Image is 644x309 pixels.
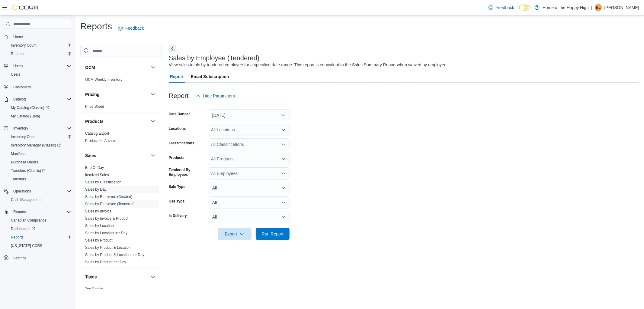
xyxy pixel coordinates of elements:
a: Settings [11,255,29,262]
span: Customers [13,85,31,90]
button: Export [218,228,252,240]
button: Purchase Orders [6,158,74,166]
div: Sales [80,164,162,268]
span: Sales by Product & Location per Day [85,252,144,257]
button: Catalog [1,95,74,104]
a: Manifests [8,150,29,157]
button: Transfers [6,175,74,183]
span: Sales by Classification [85,180,121,185]
div: Taxes [80,285,162,302]
span: Home [11,33,71,41]
span: Dashboards [11,226,35,231]
button: Reports [1,208,74,216]
span: Reports [11,208,71,215]
span: End Of Day [85,165,104,170]
h1: Reports [80,20,112,32]
label: Locations [169,126,186,131]
a: Sales by Employee (Tendered) [85,202,135,206]
a: Sales by Location [85,224,114,228]
button: Products [149,118,157,125]
span: Inventory Count [8,42,71,49]
span: Users [11,72,20,77]
a: My Catalog (Classic) [8,104,51,111]
span: Reports [11,235,24,240]
button: Inventory Count [6,41,74,50]
button: Open list of options [281,156,286,161]
span: Report [170,71,184,83]
img: Cova [12,5,39,11]
span: Sales by Day [85,187,107,192]
p: | [591,4,592,11]
span: Reports [13,209,26,214]
span: My Catalog (Classic) [11,105,49,110]
a: Feedback [116,22,146,34]
button: Reports [6,50,74,58]
a: Inventory Manager (Classic) [6,141,74,150]
span: Transfers [11,177,26,182]
span: Cash Management [11,197,41,202]
button: Hide Parameters [194,90,237,102]
a: Purchase Orders [8,159,41,166]
label: Use Type [169,199,184,204]
button: Settings [1,254,74,262]
a: Inventory Count [8,133,39,140]
button: All [209,182,290,194]
a: Tax Details [85,287,103,291]
h3: OCM [85,64,95,71]
p: Home of the Happy High [543,4,589,11]
span: Users [8,71,71,78]
span: Catalog Export [85,131,109,136]
a: Reports [8,50,26,58]
a: Products to Archive [85,139,116,143]
a: Customers [11,84,33,91]
button: Taxes [149,273,157,281]
button: Home [1,32,74,41]
input: Dark Mode [519,5,532,11]
button: Pricing [85,91,148,97]
a: Sales by Product [85,238,113,242]
a: Sales by Product & Location [85,245,131,250]
span: Catalog [13,97,26,102]
a: Dashboards [6,225,74,233]
button: Open list of options [281,142,286,147]
button: Taxes [85,274,148,280]
button: Run Report [256,228,290,240]
span: Inventory [11,125,71,132]
p: [PERSON_NAME] [604,4,639,11]
a: OCM Weekly Inventory [85,77,122,82]
div: Pricing [80,103,162,113]
span: [US_STATE] CCRS [11,243,42,248]
span: Inventory Count [11,43,37,48]
a: Sales by Location per Day [85,231,127,235]
div: Ena Lee [595,4,602,11]
button: All [209,211,290,223]
button: Cash Management [6,196,74,204]
button: Inventory [1,124,74,133]
button: Open list of options [281,127,286,132]
span: Tax Details [85,287,103,291]
span: Hide Parameters [203,93,235,99]
label: Classifications [169,141,194,146]
button: Catalog [11,96,28,103]
button: [US_STATE] CCRS [6,242,74,250]
a: Sales by Product per Day [85,260,126,264]
span: Purchase Orders [11,160,38,165]
div: Products [80,130,162,147]
span: Users [13,64,23,68]
nav: Complex example [4,30,71,278]
button: OCM [149,64,157,71]
button: [DATE] [209,109,290,121]
h3: Sales by Employee (Tendered) [169,54,260,62]
span: My Catalog (Beta) [11,114,40,119]
span: Transfers (Classic) [8,167,71,174]
span: Feedback [125,25,144,31]
a: Itemized Sales [85,173,109,177]
h3: Report [169,92,189,100]
div: OCM [80,76,162,86]
span: Manifests [8,150,71,157]
span: Inventory Count [8,133,71,140]
a: Catalog Export [85,131,109,136]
